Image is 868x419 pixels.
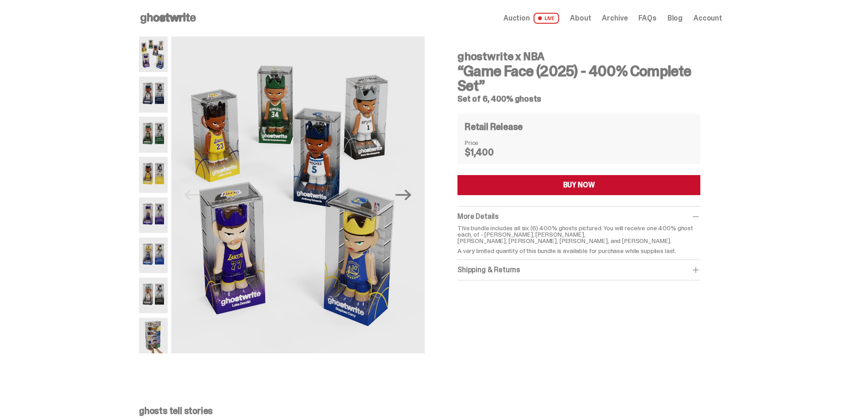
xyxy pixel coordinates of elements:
span: LIVE [534,13,560,24]
img: NBA-400-HG-Scale.png [139,318,168,353]
a: Auction LIVE [503,13,559,24]
a: Account [693,15,722,22]
div: Shipping & Returns [457,265,700,274]
dd: $1,400 [465,148,510,157]
p: This bundle includes all six (6) 400% ghosts pictured. You will receive one 400% ghost each, of -... [457,225,700,244]
a: FAQs [638,15,656,22]
p: A very limited quantity of this bundle is available for purchase while supplies last. [457,248,700,254]
img: NBA-400-HG-Luka.png [139,197,168,233]
img: NBA-400-HG-Wemby.png [139,278,168,313]
span: More Details [457,212,498,221]
img: NBA-400-HG-Giannis.png [139,117,168,152]
img: NBA-400-HG-Main.png [139,36,168,72]
p: ghosts tell stories [139,406,722,415]
h3: “Game Face (2025) - 400% Complete Set” [457,64,700,93]
span: Auction [503,15,530,22]
img: NBA-400-HG-Ant.png [139,77,168,112]
dt: Price [465,140,510,146]
div: BUY NOW [563,181,595,189]
h4: Retail Release [465,122,523,131]
button: Next [394,185,414,205]
h4: ghostwrite x NBA [457,51,700,62]
img: NBA-400-HG-Steph.png [139,238,168,273]
button: BUY NOW [457,175,700,195]
img: NBA-400-HG%20Bron.png [139,157,168,192]
a: About [570,15,591,22]
a: Archive [602,15,627,22]
h5: Set of 6, 400% ghosts [457,95,700,103]
img: NBA-400-HG-Main.png [171,36,425,353]
a: Blog [668,15,683,22]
